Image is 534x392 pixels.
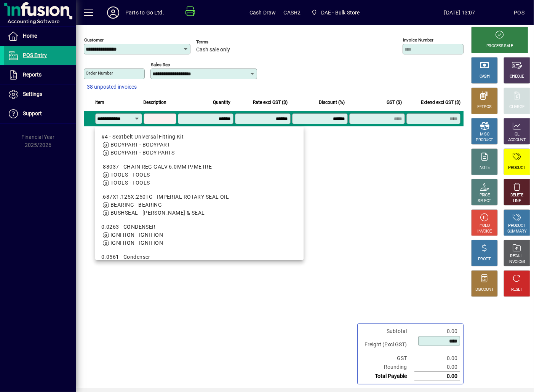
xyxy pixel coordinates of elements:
[480,223,489,229] div: HOLD
[144,98,167,107] span: Description
[213,98,230,107] span: Quantity
[4,27,76,46] a: Home
[23,52,47,58] span: POS Entry
[253,98,288,107] span: Rate excl GST ($)
[101,253,297,261] div: 0.0561 - Condenser
[480,165,489,171] div: NOTE
[23,72,42,78] span: Reports
[361,327,414,336] td: Subtotal
[507,229,526,234] div: SUMMARY
[361,336,414,354] td: Freight (Excl GST)
[95,220,304,250] mat-option: 0.0263 - CONDENSER
[284,6,301,19] span: CASH2
[95,98,104,107] span: Item
[508,223,525,229] div: PRODUCT
[321,6,360,19] span: DAE - Bulk Store
[510,74,524,80] div: CHEQUE
[478,257,491,262] div: PROFIT
[23,33,37,39] span: Home
[196,40,242,45] span: Terms
[406,6,514,19] span: [DATE] 13:07
[513,198,521,204] div: LINE
[476,137,493,143] div: PRODUCT
[101,223,297,231] div: 0.0263 - CONDENSER
[510,193,523,198] div: DELETE
[110,142,170,148] span: BODYPART - BODYPART
[477,229,491,234] div: INVOICE
[4,65,76,84] a: Reports
[110,180,150,186] span: TOOLS - TOOLS
[387,98,402,107] span: GST ($)
[95,130,304,160] mat-option: #4 - Seatbelt Universal Fitting Kit
[414,372,460,381] td: 0.00
[510,253,524,259] div: RECALL
[480,132,489,137] div: MISC
[110,150,174,156] span: BODYPART - BODY PARTS
[110,202,162,208] span: BEARING - BEARING
[508,137,526,143] div: ACCOUNT
[510,104,524,110] div: CHARGE
[508,165,525,171] div: PRODUCT
[308,6,363,19] span: DAE - Bulk Store
[508,259,525,265] div: INVOICES
[480,74,489,80] div: CASH
[101,193,297,201] div: .687X1.125X.250TC - IMPERIAL ROTARY SEAL OIL
[414,363,460,372] td: 0.00
[421,98,460,107] span: Extend excl GST ($)
[95,190,304,220] mat-option: .687X1.125X.250TC - IMPERIAL ROTARY SEAL OIL
[361,363,414,372] td: Rounding
[249,6,276,19] span: Cash Draw
[486,43,513,49] div: PROCESS SALE
[196,47,230,53] span: Cash sale only
[110,172,150,178] span: TOOLS - TOOLS
[414,354,460,363] td: 0.00
[361,354,414,363] td: GST
[101,6,125,19] button: Profile
[361,372,414,381] td: Total Payable
[84,80,140,94] button: 38 unposted invoices
[151,62,170,67] mat-label: Sales rep
[95,160,304,190] mat-option: -88037 - CHAIN REG GALV 6.0MM P/METRE
[480,193,490,198] div: PRICE
[23,110,42,116] span: Support
[86,70,113,76] mat-label: Order number
[319,98,345,107] span: Discount (%)
[478,104,492,110] div: EFTPOS
[101,133,297,141] div: #4 - Seatbelt Universal Fitting Kit
[125,6,164,19] div: Parts to Go Ltd.
[95,250,304,272] mat-option: 0.0561 - Condenser
[478,198,491,204] div: SELECT
[110,210,205,216] span: BUSHSEAL - [PERSON_NAME] & SEAL
[4,85,76,104] a: Settings
[110,232,163,238] span: IGNITION - IGNITION
[23,91,42,97] span: Settings
[110,240,163,246] span: IGNITION - IGNITION
[514,6,524,19] div: POS
[403,37,433,43] mat-label: Invoice number
[414,327,460,336] td: 0.00
[515,132,520,137] div: GL
[87,83,137,91] span: 38 unposted invoices
[101,163,297,171] div: -88037 - CHAIN REG GALV 6.0MM P/METRE
[475,287,494,293] div: DISCOUNT
[84,37,104,43] mat-label: Customer
[511,287,523,293] div: RESET
[4,104,76,123] a: Support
